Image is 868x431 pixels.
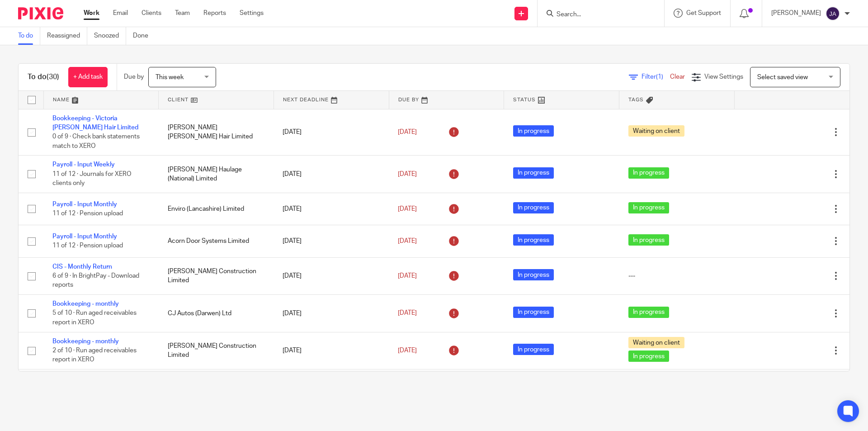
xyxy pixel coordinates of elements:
a: Payroll - Input Weekly [52,161,115,168]
span: 2 of 10 · Run aged receivables report in XERO [52,347,137,363]
td: [DATE] [274,369,389,402]
span: In progress [513,202,554,213]
a: Payroll - Input Monthly [52,233,117,240]
a: Bookkeeping - Victoria [PERSON_NAME] Hair Limited [52,115,138,131]
h1: To do [28,72,59,82]
a: Settings [240,9,264,18]
span: In progress [628,350,669,362]
span: 11 of 12 · Pension upload [52,243,123,249]
a: Snoozed [94,27,126,45]
span: [DATE] [398,347,417,354]
span: In progress [628,234,669,246]
a: Bookkeeping - monthly [52,338,119,345]
span: [DATE] [398,129,417,135]
span: [DATE] [398,206,417,212]
span: In progress [628,202,669,213]
a: Email [113,9,128,18]
p: Due by [124,72,144,81]
td: [PERSON_NAME] Construction Limited [159,257,274,294]
a: Bookkeeping - monthly [52,301,119,307]
span: (1) [656,74,663,80]
span: 6 of 9 · In BrightPay - Download reports [52,273,139,289]
span: In progress [513,167,554,179]
span: Waiting on client [628,337,684,348]
span: 0 of 9 · Check bank statements match to XERO [52,133,140,149]
span: View Settings [704,74,743,80]
td: Enviro (Lancashire) Limited [159,369,274,402]
a: Payroll - Input Monthly [52,201,117,208]
span: Select saved view [757,74,808,81]
img: Pixie [18,7,63,19]
a: To do [18,27,40,45]
a: Reassigned [47,27,87,45]
td: [DATE] [274,109,389,156]
span: (30) [47,73,59,81]
span: In progress [628,167,669,179]
span: [DATE] [398,273,417,279]
span: In progress [628,307,669,318]
input: Search [556,11,637,19]
a: Done [133,27,155,45]
span: In progress [513,234,554,246]
td: [PERSON_NAME] Haulage (National) Limited [159,156,274,193]
span: [DATE] [398,171,417,177]
a: CIS - Monthly Return [52,264,112,270]
span: [DATE] [398,238,417,244]
a: Work [84,9,99,18]
td: [DATE] [274,225,389,257]
a: Reports [203,9,226,18]
img: svg%3E [826,6,840,21]
span: In progress [513,125,554,137]
td: [PERSON_NAME] [PERSON_NAME] Hair Limited [159,109,274,156]
td: Enviro (Lancashire) Limited [159,193,274,225]
span: [DATE] [398,310,417,317]
span: In progress [513,307,554,318]
span: Tags [628,97,644,102]
td: [DATE] [274,332,389,369]
a: + Add task [68,67,108,87]
span: Waiting on client [628,125,684,137]
span: Filter [642,74,670,80]
a: Clients [142,9,161,18]
td: CJ Autos (Darwen) Ltd [159,295,274,332]
td: [DATE] [274,295,389,332]
td: [PERSON_NAME] Construction Limited [159,332,274,369]
td: [DATE] [274,193,389,225]
span: This week [156,74,184,81]
span: In progress [513,344,554,355]
span: 5 of 10 · Run aged receivables report in XERO [52,310,137,326]
span: Get Support [686,10,721,16]
span: 11 of 12 · Journals for XERO clients only [52,171,132,187]
td: [DATE] [274,257,389,294]
span: In progress [513,269,554,280]
a: Clear [670,74,685,80]
span: 11 of 12 · Pension upload [52,210,123,217]
td: [DATE] [274,156,389,193]
td: Acorn Door Systems Limited [159,225,274,257]
a: Team [175,9,190,18]
div: --- [628,271,726,280]
p: [PERSON_NAME] [771,9,821,18]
